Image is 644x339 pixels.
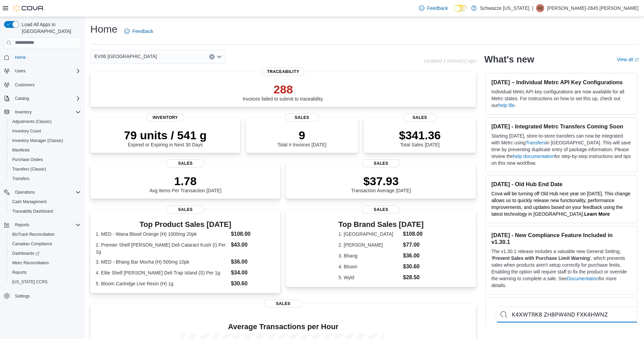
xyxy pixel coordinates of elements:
[209,54,215,59] button: Clear input
[12,292,32,300] a: Settings
[10,118,54,126] a: Adjustments (Classic)
[12,147,30,153] span: Manifests
[1,52,84,62] button: Home
[12,176,29,181] span: Transfers
[10,230,81,238] span: BioTrack Reconciliation
[96,269,228,276] dt: 4. Elite Shelf [PERSON_NAME] Deli Trap Island (S) Per 1g
[10,249,81,257] span: Dashboards
[10,240,81,248] span: Canadian Compliance
[96,220,275,229] h3: Top Product Sales [DATE]
[15,68,25,74] span: Users
[15,222,29,228] span: Reports
[96,323,471,331] h4: Average Transactions per Hour
[338,220,424,229] h3: Top Brand Sales [DATE]
[7,145,84,155] button: Manifests
[12,53,81,61] span: Home
[10,118,81,126] span: Adjustments (Classic)
[1,66,84,76] button: Users
[94,52,157,60] span: EV06 [GEOGRAPHIC_DATA]
[7,249,84,258] a: Dashboards
[10,207,56,215] a: Traceabilty Dashboard
[7,277,84,287] button: [US_STATE] CCRS
[484,54,534,65] h2: What's new
[617,57,639,62] a: View allExternal link
[362,206,400,214] span: Sales
[10,127,44,135] a: Inventory Count
[634,58,639,62] svg: External link
[498,103,515,108] a: help file
[12,53,29,61] a: Home
[492,255,590,261] strong: Prevent Sales with Purchase Limit Warning
[10,165,81,173] span: Transfers (Classic)
[12,94,81,103] span: Catalog
[10,146,32,154] a: Manifests
[12,128,41,134] span: Inventory Count
[124,128,207,142] p: 79 units / 541 g
[403,273,424,282] dd: $28.50
[351,174,411,193] div: Transaction Average [DATE]
[10,165,49,173] a: Transfers (Classic)
[12,166,46,172] span: Transfers (Classic)
[10,230,57,238] a: BioTrack Reconciliation
[12,188,81,196] span: Operations
[124,128,207,147] div: Expired or Expiring in Next 30 Days
[10,156,46,164] a: Purchase Orders
[10,175,81,183] span: Transfers
[96,258,228,265] dt: 3. MED - Bhang Bar Mocha (H) 500mg 10pk
[338,252,400,259] dt: 3. Bhang
[454,5,468,12] input: Dark Mode
[12,221,32,229] button: Reports
[10,198,81,206] span: Cash Management
[12,81,81,89] span: Customers
[10,249,42,257] a: Dashboards
[532,4,533,12] p: |
[7,126,84,136] button: Inventory Count
[19,21,81,35] span: Load All Apps in [GEOGRAPHIC_DATA]
[12,81,37,89] a: Customers
[362,159,400,167] span: Sales
[15,96,29,101] span: Catalog
[243,83,324,102] div: Invoices failed to submit to traceability.
[399,128,441,142] p: $341.36
[132,28,153,35] span: Feedback
[12,157,43,162] span: Purchase Orders
[231,241,275,249] dd: $43.00
[10,198,49,206] a: Cash Management
[567,276,599,281] a: Documentation
[10,259,52,267] a: Metrc Reconciliation
[243,83,324,96] p: 288
[4,50,81,319] nav: Complex example
[285,113,319,122] span: Sales
[10,259,81,267] span: Metrc Reconciliation
[15,190,35,195] span: Operations
[12,260,49,266] span: Metrc Reconciliation
[10,137,81,145] span: Inventory Manager (Classic)
[14,5,44,12] img: Cova
[10,268,29,276] a: Reports
[12,279,48,285] span: [US_STATE] CCRS
[491,123,631,130] h3: [DATE] - Integrated Metrc Transfers Coming Soon
[12,94,32,103] button: Catalog
[584,211,610,217] a: Learn More
[12,138,63,143] span: Inventory Manager (Classic)
[15,82,35,88] span: Customers
[10,278,81,286] span: Washington CCRS
[10,137,66,145] a: Inventory Manager (Classic)
[12,108,34,116] button: Inventory
[12,251,39,256] span: Dashboards
[399,128,441,147] div: Total Sales [DATE]
[10,175,32,183] a: Transfers
[403,263,424,271] dd: $30.60
[146,113,184,122] span: Inventory
[491,248,631,289] p: The v1.30.1 release includes a valuable new General Setting, ' ', which prevents sales when produ...
[526,140,546,145] a: Transfers
[15,293,30,299] span: Settings
[166,159,204,167] span: Sales
[12,221,81,229] span: Reports
[10,156,81,164] span: Purchase Orders
[491,232,631,245] h3: [DATE] - New Compliance Feature Included in v1.30.1
[424,58,476,64] p: Updated 1 minute(s) ago
[149,174,221,188] p: 1.78
[7,155,84,164] button: Purchase Orders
